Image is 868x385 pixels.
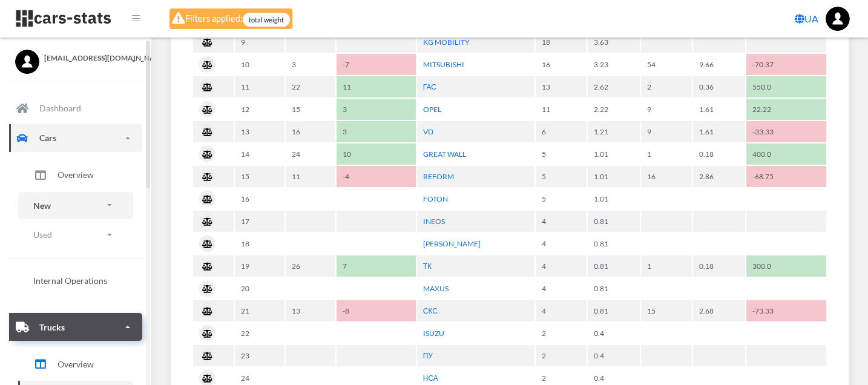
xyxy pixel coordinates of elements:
td: 9 [641,99,692,120]
td: 0.18 [693,143,745,165]
td: 3.63 [588,31,640,53]
td: 300.0 [746,255,826,277]
td: 26 [286,255,335,277]
a: Internal Operations [18,268,133,293]
td: 550.0 [746,76,826,97]
td: 13 [235,121,284,142]
td: 6 [536,121,587,142]
td: 3 [286,54,335,75]
td: 1.61 [693,99,745,120]
a: Trucks [9,313,142,341]
td: 14 [235,143,284,165]
a: НСА [423,373,438,383]
td: 13 [536,76,587,97]
span: [EMAIL_ADDRESS][DOMAIN_NAME] [44,53,136,64]
td: 22.22 [746,99,826,120]
td: 1 [641,143,692,165]
td: 15 [286,99,335,120]
td: 1.01 [588,143,640,165]
td: 2 [641,76,692,97]
td: 11 [235,76,284,97]
td: 9 [641,121,692,142]
a: [PERSON_NAME] [423,239,481,248]
td: 1.01 [588,188,640,209]
td: 17 [235,211,284,232]
img: navbar brand [15,9,112,28]
a: REFORM [423,172,454,181]
td: 2.86 [693,166,745,187]
td: -70.37 [746,54,826,75]
td: 13 [286,300,335,321]
td: 4 [536,233,587,254]
td: 3.23 [588,54,640,75]
a: ... [826,7,850,31]
a: Overview [18,349,133,379]
td: 12 [235,99,284,120]
td: 5 [536,188,587,209]
td: 5 [536,143,587,165]
td: 18 [536,31,587,53]
a: New [18,192,133,219]
td: 23 [235,345,284,366]
td: 3 [337,121,416,142]
p: Used [33,227,52,242]
td: 4 [536,255,587,277]
td: 2.22 [588,99,640,120]
span: Internal Operations [33,274,107,287]
span: Overview [58,358,94,370]
td: 1 [641,255,692,277]
p: Trucks [39,320,65,335]
td: 16 [235,188,284,209]
td: 5 [536,166,587,187]
td: 2.62 [588,76,640,97]
a: MAXUS [423,284,449,293]
a: [EMAIL_ADDRESS][DOMAIN_NAME] [15,50,136,64]
td: 54 [641,54,692,75]
td: 19 [235,255,284,277]
span: total weight [243,13,290,27]
td: 4 [536,300,587,321]
td: 9 [235,31,284,53]
td: 20 [235,278,284,299]
td: 400.0 [746,143,826,165]
td: 11 [337,76,416,97]
p: Cars [39,130,56,145]
td: 9.66 [693,54,745,75]
td: 1.21 [588,121,640,142]
td: 0.4 [588,323,640,344]
td: -7 [337,54,416,75]
a: GREAT WALL [423,150,466,159]
a: Cars [9,124,142,152]
td: 0.81 [588,300,640,321]
td: 21 [235,300,284,321]
td: 15 [641,300,692,321]
a: FOTON [423,194,448,203]
td: 24 [286,143,335,165]
td: 0.81 [588,255,640,277]
a: СКС [423,306,438,315]
td: 7 [337,255,416,277]
a: INEOS [423,217,445,226]
td: 0.81 [588,233,640,254]
td: 0.81 [588,211,640,232]
a: ТК [423,262,432,271]
td: -8 [337,300,416,321]
td: 16 [536,54,587,75]
td: 2 [536,345,587,366]
td: 18 [235,233,284,254]
td: 10 [337,143,416,165]
p: Dashboard [39,100,81,116]
td: -4 [337,166,416,187]
td: 0.81 [588,278,640,299]
td: 11 [536,99,587,120]
a: KG MOBILITY [423,38,470,47]
td: -73.33 [746,300,826,321]
td: 2 [536,323,587,344]
td: 1.61 [693,121,745,142]
td: 11 [286,166,335,187]
div: Filters applied: [169,8,292,29]
td: 4 [536,278,587,299]
td: 15 [235,166,284,187]
td: 4 [536,211,587,232]
td: 22 [235,323,284,344]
